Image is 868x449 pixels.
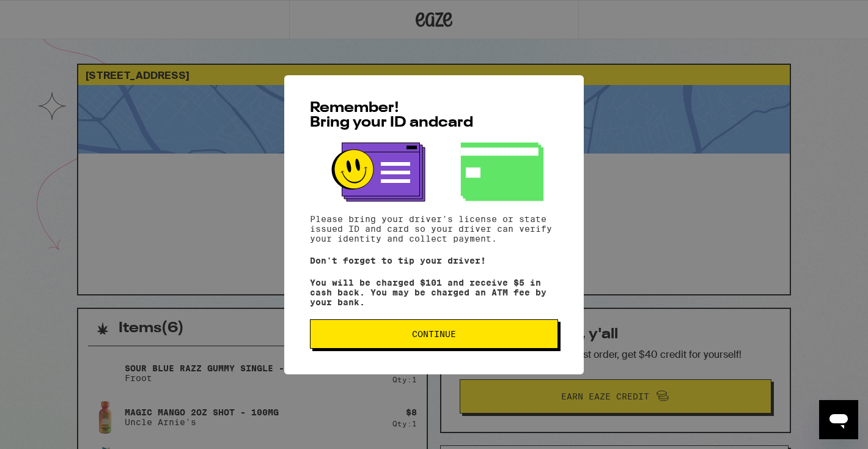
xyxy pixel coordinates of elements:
span: Continue [412,330,456,338]
span: Remember! Bring your ID and card [310,101,473,130]
p: Please bring your driver's license or state issued ID and card so your driver can verify your ide... [310,214,558,243]
p: Don't forget to tip your driver! [310,256,558,265]
iframe: Button to launch messaging window [819,400,858,439]
p: You will be charged $101 and receive $5 in cash back. You may be charged an ATM fee by your bank. [310,278,558,307]
button: Continue [310,319,558,349]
